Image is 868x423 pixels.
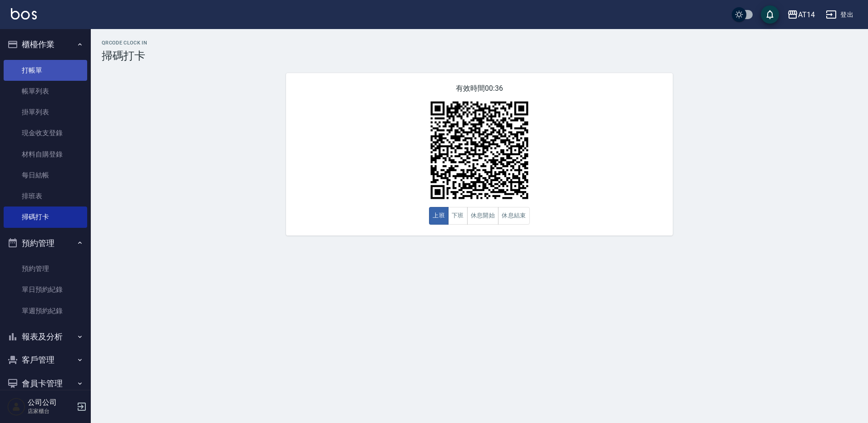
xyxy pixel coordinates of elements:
[4,279,87,300] a: 單日預約紀錄
[4,207,87,227] a: 掃碼打卡
[4,81,87,102] a: 帳單列表
[4,325,87,349] button: 報表及分析
[286,73,673,236] div: 有效時間 00:36
[28,398,74,407] h5: 公司公司
[822,6,857,23] button: 登出
[4,300,87,321] a: 單週預約紀錄
[4,102,87,123] a: 掛單列表
[4,231,87,255] button: 預約管理
[429,207,449,225] button: 上班
[448,207,468,225] button: 下班
[28,407,74,415] p: 店家櫃台
[4,144,87,165] a: 材料自購登錄
[498,207,530,225] button: 休息結束
[467,207,499,225] button: 休息開始
[4,348,87,372] button: 客戶管理
[4,186,87,207] a: 排班表
[102,49,857,62] h3: 掃碼打卡
[4,123,87,143] a: 現金收支登錄
[4,165,87,186] a: 每日結帳
[4,258,87,279] a: 預約管理
[11,8,37,20] img: Logo
[4,372,87,395] button: 會員卡管理
[761,5,779,24] button: save
[102,40,857,46] h2: QRcode Clock In
[798,9,815,20] div: AT14
[7,398,25,416] img: Person
[4,33,87,56] button: 櫃檯作業
[784,5,819,24] button: AT14
[4,60,87,81] a: 打帳單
